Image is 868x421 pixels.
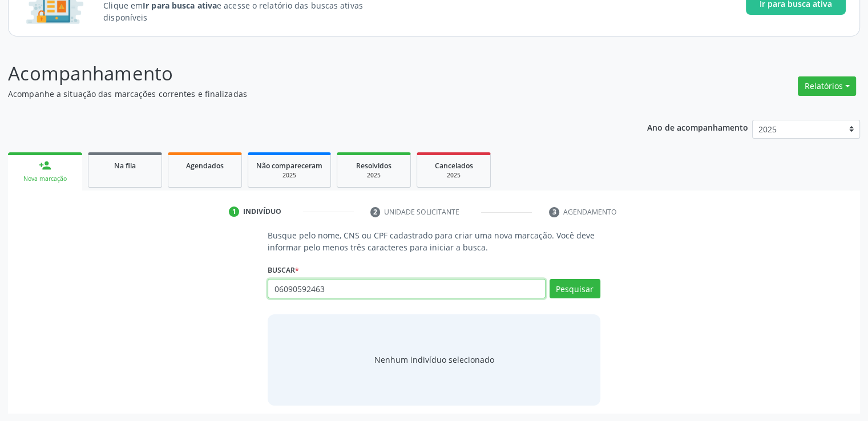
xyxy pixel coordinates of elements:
[345,171,402,180] div: 2025
[798,76,856,96] button: Relatórios
[256,171,322,180] div: 2025
[8,59,604,88] p: Acompanhamento
[647,120,748,134] p: Ano de acompanhamento
[268,261,299,279] label: Buscar
[39,159,51,172] div: person_add
[356,161,391,171] span: Resolvidos
[16,175,74,183] div: Nova marcação
[256,161,322,171] span: Não compareceram
[243,207,281,217] div: Indivíduo
[268,229,600,253] p: Busque pelo nome, CNS ou CPF cadastrado para criar uma nova marcação. Você deve informar pelo men...
[268,279,545,298] input: Busque por nome, CNS ou CPF
[186,161,224,171] span: Agendados
[229,207,239,217] div: 1
[425,171,482,180] div: 2025
[114,161,136,171] span: Na fila
[435,161,473,171] span: Cancelados
[8,88,604,100] p: Acompanhe a situação das marcações correntes e finalizadas
[374,354,494,366] div: Nenhum indivíduo selecionado
[550,279,600,298] button: Pesquisar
